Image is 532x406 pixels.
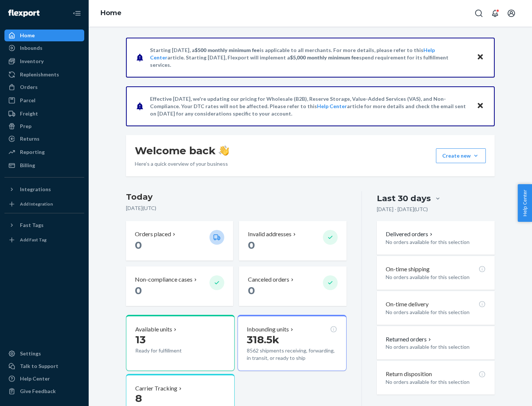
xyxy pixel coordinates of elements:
[4,94,84,106] a: Parcel
[386,309,486,316] p: No orders available for this selection
[4,348,84,359] a: Settings
[135,144,229,157] h1: Welcome back
[4,55,84,67] a: Inventory
[150,95,470,117] p: Effective [DATE], we're updating our pricing for Wholesale (B2B), Reserve Storage, Value-Added Se...
[135,325,172,334] p: Available units
[20,83,38,91] div: Orders
[20,123,31,130] div: Prep
[69,6,84,21] button: Close Navigation
[4,146,84,158] a: Reporting
[247,347,337,362] p: 8562 shipments receiving, forwarding, in transit, or ready to ship
[20,58,44,65] div: Inventory
[471,6,486,21] button: Open Search Box
[436,148,486,163] button: Create new
[386,335,433,344] button: Returned orders
[386,230,434,238] button: Delivered orders
[135,333,146,346] span: 13
[290,54,359,61] span: $5,000 monthly minimum fee
[219,145,229,156] img: hand-wave emoji
[386,265,430,273] p: On-time shipping
[4,133,84,145] a: Returns
[4,69,84,80] a: Replenishments
[386,273,486,281] p: No orders available for this selection
[20,350,41,357] div: Settings
[20,162,35,169] div: Billing
[248,284,255,297] span: 0
[135,284,142,297] span: 0
[248,230,291,238] p: Invalid addresses
[20,97,35,104] div: Parcel
[4,385,84,397] button: Give Feedback
[475,101,485,111] button: Close
[386,378,486,386] p: No orders available for this selection
[95,3,127,24] ol: breadcrumbs
[239,266,346,306] button: Canceled orders 0
[20,237,47,243] div: Add Fast Tag
[20,148,45,156] div: Reporting
[386,300,429,309] p: On-time delivery
[4,159,84,171] a: Billing
[248,275,289,284] p: Canceled orders
[135,239,142,251] span: 0
[100,9,122,17] a: Home
[4,219,84,231] button: Fast Tags
[247,333,279,346] span: 318.5k
[377,193,431,204] div: Last 30 days
[135,160,229,168] p: Here’s a quick overview of your business
[4,108,84,120] a: Freight
[377,206,428,213] p: [DATE] - [DATE] ( UTC )
[126,315,235,371] button: Available units13Ready for fulfillment
[135,392,142,405] span: 8
[4,198,84,210] a: Add Integration
[317,103,347,109] a: Help Center
[247,325,289,334] p: Inbounding units
[20,110,38,117] div: Freight
[135,347,204,354] p: Ready for fulfillment
[135,275,192,284] p: Non-compliance cases
[475,52,485,63] button: Close
[8,10,40,17] img: Flexport logo
[20,201,53,207] div: Add Integration
[4,234,84,246] a: Add Fast Tag
[488,6,502,21] button: Open notifications
[20,388,56,395] div: Give Feedback
[20,186,51,193] div: Integrations
[386,343,486,351] p: No orders available for this selection
[126,204,347,212] p: [DATE] ( UTC )
[239,221,346,261] button: Invalid addresses 0
[248,239,255,251] span: 0
[20,71,59,78] div: Replenishments
[20,135,40,142] div: Returns
[518,184,532,222] button: Help Center
[4,42,84,54] a: Inbounds
[126,191,347,203] h3: Today
[4,360,84,372] a: Talk to Support
[4,30,84,41] a: Home
[150,47,470,69] p: Starting [DATE], a is applicable to all merchants. For more details, please refer to this article...
[195,47,260,53] span: $500 monthly minimum fee
[238,315,346,371] button: Inbounding units318.5k8562 shipments receiving, forwarding, in transit, or ready to ship
[4,120,84,132] a: Prep
[20,32,35,39] div: Home
[504,6,519,21] button: Open account menu
[386,238,486,246] p: No orders available for this selection
[4,81,84,93] a: Orders
[126,266,233,306] button: Non-compliance cases 0
[4,373,84,385] a: Help Center
[386,370,432,378] p: Return disposition
[20,362,58,370] div: Talk to Support
[20,375,50,382] div: Help Center
[126,221,233,261] button: Orders placed 0
[135,384,177,393] p: Carrier Tracking
[135,230,171,238] p: Orders placed
[4,183,84,195] button: Integrations
[20,44,42,52] div: Inbounds
[20,221,44,229] div: Fast Tags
